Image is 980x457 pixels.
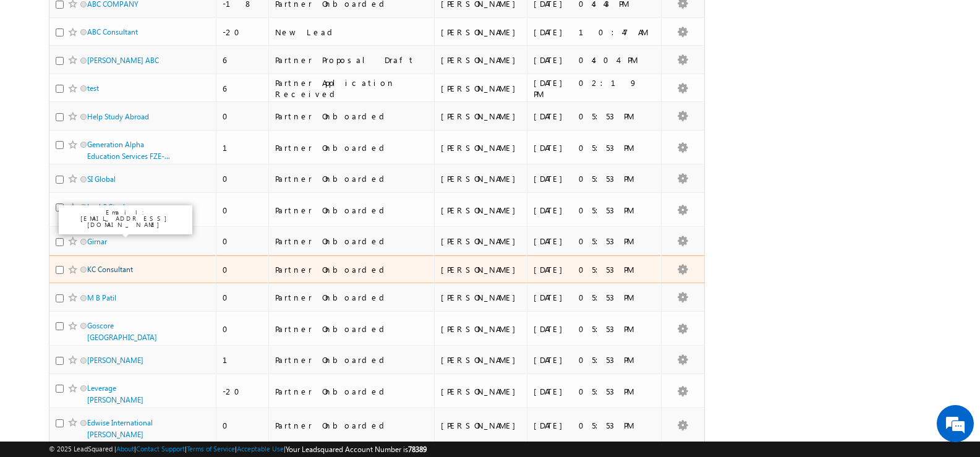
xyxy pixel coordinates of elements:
div: 0 [223,323,263,335]
div: Partner Onboarded [275,323,428,335]
div: Minimize live chat window [203,6,232,36]
span: © 2025 LeadSquared | | | | | [49,443,427,455]
a: test [87,83,99,93]
a: SI Global [87,174,116,184]
div: [DATE] 05:53 PM [534,323,655,335]
div: Partner Application Received [275,77,428,100]
div: [DATE] 05:53 PM [534,386,655,397]
a: Goscore [GEOGRAPHIC_DATA] [87,321,157,342]
div: [DATE] 05:53 PM [534,142,655,153]
div: [DATE] 05:53 PM [534,111,655,122]
div: Partner Onboarded [275,205,428,216]
div: [PERSON_NAME] [441,111,522,122]
textarea: Type your message and hit 'Enter' [16,114,226,349]
div: [DATE] 05:53 PM [534,205,655,216]
div: [DATE] 05:53 PM [534,292,655,303]
div: 6 [223,83,263,94]
div: Partner Onboarded [275,354,428,365]
div: -20 [223,27,263,38]
div: [DATE] 02:19 PM [534,77,655,100]
a: M B Patil [87,293,116,302]
div: [PERSON_NAME] [441,173,522,184]
div: Partner Onboarded [275,292,428,303]
div: Partner Proposal Draft [275,54,428,66]
a: Leverage [PERSON_NAME] [87,383,143,404]
div: -20 [223,386,263,397]
a: Edwise International [PERSON_NAME] [87,418,153,439]
div: 0 [223,173,263,184]
div: [PERSON_NAME] [441,264,522,275]
div: [PERSON_NAME] [441,83,522,94]
div: [PERSON_NAME] [441,54,522,66]
div: 0 [223,420,263,431]
div: Partner Onboarded [275,420,428,431]
div: New Lead [275,27,428,38]
a: Girnar [87,237,107,246]
div: 0 [223,111,263,122]
div: [DATE] 10:47 AM [534,27,655,38]
p: Email: [EMAIL_ADDRESS][DOMAIN_NAME] [64,209,187,228]
div: Chat with us now [64,65,208,81]
div: 0 [223,236,263,247]
div: [PERSON_NAME] [441,386,522,397]
div: [DATE] 04:04 PM [534,54,655,66]
a: ABC Consultant [87,27,138,36]
div: [PERSON_NAME] [441,142,522,153]
a: Help Study Abroad [87,112,149,121]
span: Your Leadsquared Account Number is [286,445,427,454]
div: [DATE] 05:53 PM [534,236,655,247]
a: Acceptable Use [237,445,284,453]
div: 1 [223,142,263,153]
div: [DATE] 05:53 PM [534,354,655,365]
div: 6 [223,54,263,66]
a: KC Consultant [87,265,133,274]
div: Partner Onboarded [275,142,428,153]
div: Partner Onboarded [275,111,428,122]
div: [PERSON_NAME] [441,236,522,247]
em: Start Chat [168,359,224,376]
div: [DATE] 05:53 PM [534,264,655,275]
span: 78389 [408,445,427,454]
div: [PERSON_NAME] [441,27,522,38]
div: 0 [223,264,263,275]
div: [PERSON_NAME] [441,292,522,303]
a: Generation Alpha Education Services FZE-... [87,140,170,161]
a: Terms of Service [187,445,235,453]
div: 0 [223,292,263,303]
img: d_60004797649_company_0_60004797649 [21,65,52,81]
div: [PERSON_NAME] [441,205,522,216]
div: Partner Onboarded [275,173,428,184]
div: Partner Onboarded [275,386,428,397]
div: [PERSON_NAME] [441,420,522,431]
div: [PERSON_NAME] [441,354,522,365]
div: 0 [223,205,263,216]
div: [DATE] 05:53 PM [534,420,655,431]
div: Partner Onboarded [275,236,428,247]
div: [PERSON_NAME] [441,323,522,335]
a: About [116,445,134,453]
div: 1 [223,354,263,365]
div: Partner Onboarded [275,264,428,275]
a: [PERSON_NAME] [87,356,143,365]
div: [DATE] 05:53 PM [534,173,655,184]
a: [PERSON_NAME] ABC [87,56,159,65]
a: Contact Support [136,445,185,453]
